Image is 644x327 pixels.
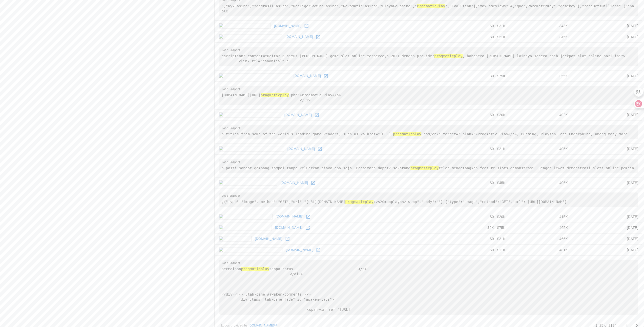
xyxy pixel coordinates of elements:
[510,233,572,244] td: 466K
[510,70,572,82] td: 355K
[241,267,269,271] hl: pragmaticplay
[572,177,642,188] td: [DATE]
[434,54,463,58] hl: pragmaticplay
[283,111,313,119] a: [DOMAIN_NAME]
[345,200,373,204] hl: pragmaticplay
[510,211,572,222] td: 415K
[444,222,510,233] td: $2K - $75K
[284,33,314,41] a: [DOMAIN_NAME]
[219,146,284,152] img: parlourhomeblog.com icon
[510,110,572,121] td: 402K
[510,20,572,31] td: 343K
[410,166,439,170] hl: pragmaticplay
[444,70,510,82] td: $0 - $75K
[261,93,289,97] hl: pragmaticplay
[219,112,281,118] img: occupywallstreet.net icon
[284,246,315,254] a: [DOMAIN_NAME]
[313,111,321,119] a: Open occupywallstreet.net in new window
[219,73,290,79] img: onlinecasinoreports.com icon
[219,34,282,40] img: portugalmundial.com icon
[510,177,572,188] td: 406K
[510,244,572,256] td: 481K
[572,110,642,121] td: [DATE]
[219,225,272,230] img: partycasino.com icon
[219,159,638,173] pre: h pasti sangat gampang sampai tanpa keluarkan biaya apa saja. Bagaimana dapat? sekarang telah men...
[322,72,330,80] a: Open onlinecasinoreports.com in new window
[393,132,421,136] hl: pragmaticplay
[444,177,510,188] td: $0 - $45K
[219,86,638,105] pre: [DOMAIN_NAME][URL] .php">Pragmatic Play</a> </li>
[304,213,312,221] a: Open indiabizclub.com in new window
[219,236,252,242] img: ptpi.org icon
[510,222,572,233] td: 465K
[572,211,642,222] td: [DATE]
[444,20,510,31] td: $0 - $21K
[219,47,638,66] pre: escription" content="Daftar 6 situs [PERSON_NAME] game slot online terpercaya 2021 dengan provide...
[315,246,322,254] a: Open thepoliticalguide.com in new window
[510,143,572,154] td: 405K
[444,244,510,256] td: $0 - $11K
[303,22,310,30] a: Open listsoplenty.com in new window
[572,233,642,244] td: [DATE]
[309,179,317,187] a: Open minosadesign.com in new window
[273,22,303,30] a: [DOMAIN_NAME]
[510,31,572,43] td: 345K
[284,235,291,243] a: Open ptpi.org in new window
[316,145,324,153] a: Open parlourhomeblog.com in new window
[572,222,642,233] td: [DATE]
[572,31,642,43] td: [DATE]
[275,213,305,221] a: [DOMAIN_NAME]
[314,33,322,41] a: Open portugalmundial.com in new window
[444,31,510,43] td: $0 - $21K
[254,235,284,243] a: [DOMAIN_NAME]
[444,233,510,244] td: $0 - $21K
[444,143,510,154] td: $0 - $21K
[219,214,272,220] img: indiabizclub.com icon
[219,180,277,186] img: minosadesign.com icon
[444,211,510,222] td: $0 - $20K
[279,179,309,187] a: [DOMAIN_NAME]
[286,145,316,153] a: [DOMAIN_NAME]
[304,224,311,231] a: Open partycasino.com in new window
[417,4,445,8] hl: PragmaticPlay
[219,247,282,253] img: thepoliticalguide.com icon
[292,72,322,80] a: [DOMAIN_NAME]
[572,20,642,31] td: [DATE]
[219,23,271,29] img: listsoplenty.com icon
[444,110,510,121] td: $0 - $20K
[572,70,642,82] td: [DATE]
[572,244,642,256] td: [DATE]
[572,143,642,154] td: [DATE]
[219,260,638,315] pre: permainan tanpa harus… </p> </div> </div><!-- .tab-pane #awaken-comments --> <div class="tab-pane...
[219,125,638,139] pre: h titles from some of the world's leading game vendors, such as <a href="[URL]. .com/en/" target=...
[219,192,638,207] pre: ,{"type":"image","method":"GET","url":"[URL][DOMAIN_NAME] /vs20mpoplaybnz.webp","body":""},{"type...
[274,224,304,232] a: [DOMAIN_NAME]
